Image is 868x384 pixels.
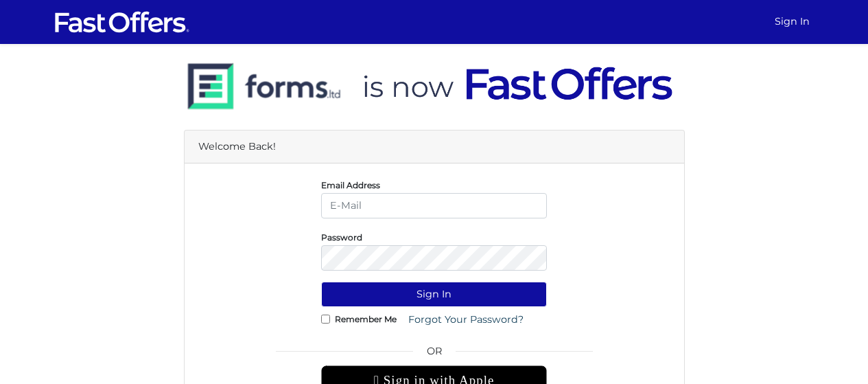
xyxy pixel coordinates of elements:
[399,307,532,332] a: Forgot Your Password?
[185,131,684,163] div: Welcome Back!
[321,183,380,187] label: Email Address
[321,193,547,218] input: E-Mail
[335,317,397,321] label: Remember Me
[321,343,547,365] span: OR
[769,8,815,35] a: Sign In
[321,282,547,307] button: Sign In
[321,236,362,239] label: Password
